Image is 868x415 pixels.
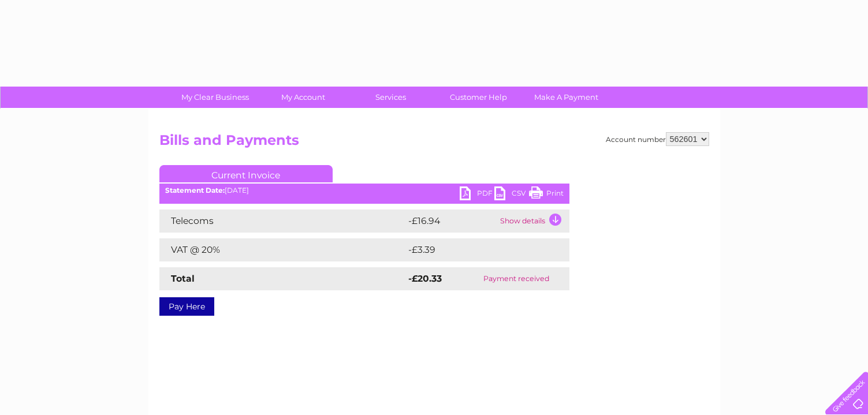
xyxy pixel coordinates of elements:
a: Customer Help [431,87,526,108]
a: PDF [460,186,494,203]
a: Pay Here [159,297,214,316]
div: [DATE] [159,186,569,195]
strong: Total [171,273,195,284]
a: My Account [255,87,351,108]
td: VAT @ 20% [159,238,405,261]
td: Telecoms [159,210,405,233]
a: Make A Payment [519,87,614,108]
a: CSV [494,186,529,203]
a: Print [529,186,564,203]
td: Show details [497,210,569,233]
b: Statement Date: [165,186,225,195]
a: Current Invoice [159,165,333,182]
h2: Bills and Payments [159,132,709,154]
td: Payment received [463,267,569,290]
a: Services [343,87,438,108]
strong: -£20.33 [408,273,442,284]
div: Account number [606,132,709,146]
td: -£3.39 [405,238,545,261]
td: -£16.94 [405,210,497,233]
a: My Clear Business [167,87,263,108]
